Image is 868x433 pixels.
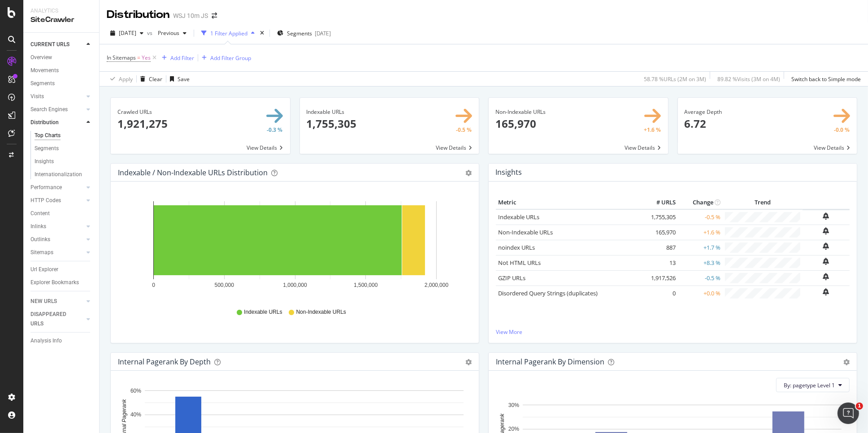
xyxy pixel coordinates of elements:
[723,196,803,209] th: Trend
[107,26,147,40] button: [DATE]
[35,157,54,166] div: Insights
[30,92,84,101] a: Visits
[137,54,140,61] span: =
[142,52,151,64] span: Yes
[642,286,678,300] td: 0
[107,72,133,86] button: Apply
[508,426,519,433] text: 20%
[30,336,62,346] div: Analysis Info
[118,196,472,300] svg: A chart.
[678,225,723,240] td: +1.6 %
[678,240,723,255] td: +1.7 %
[35,131,61,140] div: Top Charts
[823,258,829,265] div: bell-plus
[296,308,346,316] span: Non-Indexable URLs
[788,72,861,86] button: Switch back to Simple mode
[30,40,69,49] div: CURRENT URLS
[642,255,678,270] td: 13
[149,75,162,83] div: Clear
[498,274,525,282] a: GZIP URLs
[642,225,678,240] td: 165,970
[823,227,829,234] div: bell-plus
[30,248,84,257] a: Sitemaps
[198,26,258,40] button: 1 Filter Applied
[215,282,234,288] text: 500,000
[30,183,62,192] div: Performance
[210,30,247,37] div: 1 Filter Applied
[118,168,268,177] div: Indexable / Non-Indexable URLs Distribution
[678,196,723,209] th: Change
[30,105,68,114] div: Search Engines
[173,11,208,20] div: WSJ 10m JS
[30,222,46,231] div: Inlinks
[35,157,93,166] a: Insights
[30,196,84,205] a: HTTP Codes
[30,310,84,329] a: DISAPPEARED URLS
[838,403,859,424] iframe: Intercom live chat
[30,297,57,306] div: NEW URLS
[30,15,92,25] div: SiteCrawler
[642,270,678,286] td: 1,917,526
[35,144,93,153] a: Segments
[678,270,723,286] td: -0.5 %
[508,402,519,408] text: 30%
[35,144,59,153] div: Segments
[30,118,59,127] div: Distribution
[158,52,194,63] button: Add Filter
[30,235,84,244] a: Outlinks
[642,196,678,209] th: # URLS
[273,26,334,40] button: Segments[DATE]
[465,170,472,176] div: gear
[107,54,136,61] span: In Sitemaps
[642,240,678,255] td: 887
[843,359,850,365] div: gear
[354,282,378,288] text: 1,500,000
[823,288,829,295] div: bell-plus
[30,66,59,75] div: Movements
[496,196,642,209] th: Metric
[498,259,541,267] a: Not HTML URLs
[107,7,169,22] div: Distribution
[30,222,84,231] a: Inlinks
[210,54,251,62] div: Add Filter Group
[644,75,706,83] div: 58.78 % URLs ( 2M on 3M )
[35,131,93,140] a: Top Charts
[30,265,58,274] div: Url Explorer
[30,183,84,192] a: Performance
[498,213,539,221] a: Indexable URLs
[30,79,93,88] a: Segments
[166,72,190,86] button: Save
[30,66,93,75] a: Movements
[178,75,190,83] div: Save
[30,7,92,15] div: Analytics
[495,166,522,178] h4: Insights
[170,54,194,62] div: Add Filter
[30,92,44,101] div: Visits
[147,29,154,37] span: vs
[198,52,251,63] button: Add Filter Group
[30,53,52,62] div: Overview
[258,29,266,38] div: times
[823,242,829,250] div: bell-plus
[35,170,82,179] div: Internationalization
[498,289,598,297] a: Disordered Query Strings (duplicates)
[130,388,141,394] text: 60%
[30,40,84,49] a: CURRENT URLS
[30,53,93,62] a: Overview
[212,13,217,19] div: arrow-right-arrow-left
[30,209,93,218] a: Content
[137,72,162,86] button: Clear
[154,26,190,40] button: Previous
[30,278,79,287] div: Explorer Bookmarks
[856,403,863,410] span: 1
[30,235,50,244] div: Outlinks
[30,336,93,346] a: Analysis Info
[30,196,61,205] div: HTTP Codes
[30,118,84,127] a: Distribution
[823,212,829,220] div: bell-plus
[30,248,53,257] div: Sitemaps
[244,308,282,316] span: Indexable URLs
[30,105,84,114] a: Search Engines
[119,75,133,83] div: Apply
